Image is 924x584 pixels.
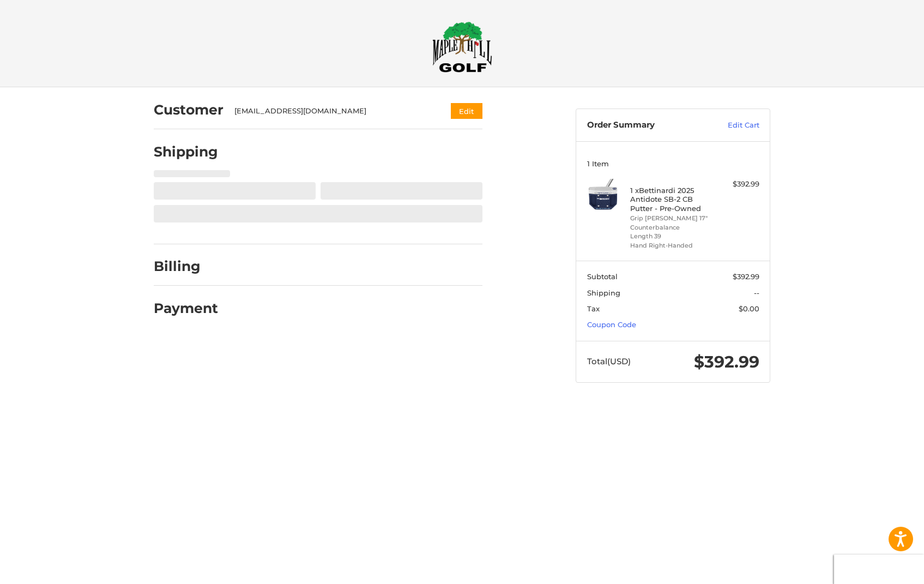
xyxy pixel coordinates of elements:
span: Total (USD) [587,356,631,366]
a: Coupon Code [587,320,636,329]
h2: Billing [154,258,218,275]
button: Edit [451,103,482,119]
a: Edit Cart [704,120,759,131]
span: Subtotal [587,272,618,281]
iframe: Google Customer Reviews [834,555,924,584]
li: Grip [PERSON_NAME] 17" Counterbalance [630,214,714,232]
li: Hand Right-Handed [630,241,714,250]
li: Length 39 [630,232,714,241]
img: Maple Hill Golf [432,21,492,73]
h2: Shipping [154,143,218,160]
div: [EMAIL_ADDRESS][DOMAIN_NAME] [234,106,430,117]
h3: Order Summary [587,120,704,131]
span: Shipping [587,288,620,297]
h4: 1 x Bettinardi 2025 Antidote SB-2 CB Putter - Pre-Owned [630,186,714,213]
h3: 1 Item [587,159,759,168]
span: -- [754,288,759,297]
h2: Customer [154,101,224,118]
span: $0.00 [739,304,759,313]
span: $392.99 [694,352,759,372]
div: $392.99 [716,179,759,190]
span: Tax [587,304,600,313]
span: $392.99 [733,272,759,281]
h2: Payment [154,300,218,317]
